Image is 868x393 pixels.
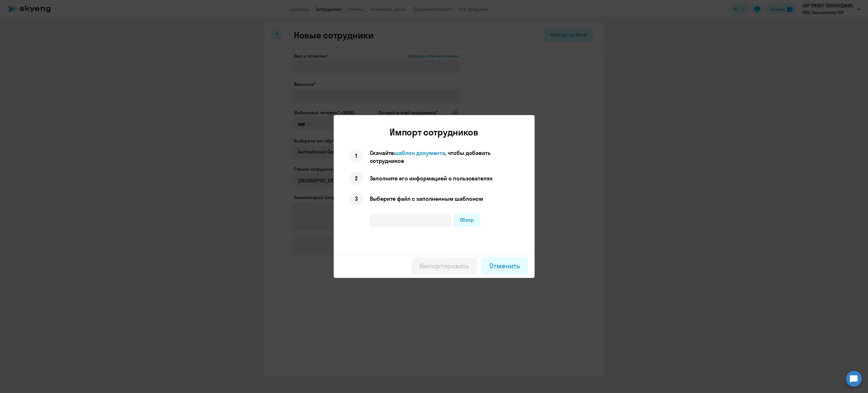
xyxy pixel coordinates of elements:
p: Выберите файл с заполненным шаблоном [370,195,483,203]
div: Импортировать [419,261,469,270]
h2: Импорт сотрудников [338,126,530,138]
div: 1 [350,149,363,163]
button: Импортировать [411,258,477,275]
span: Скачайте [370,149,394,156]
button: Отменить [481,258,528,275]
span: шаблон документа [394,149,445,156]
span: , чтобы добавить сотрудников [370,149,491,164]
div: Отменить [489,261,520,270]
div: 2 [350,172,363,185]
div: 3 [350,192,363,206]
label: Обзор [453,213,480,227]
p: Заполните его информацией о пользователях [370,174,492,182]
